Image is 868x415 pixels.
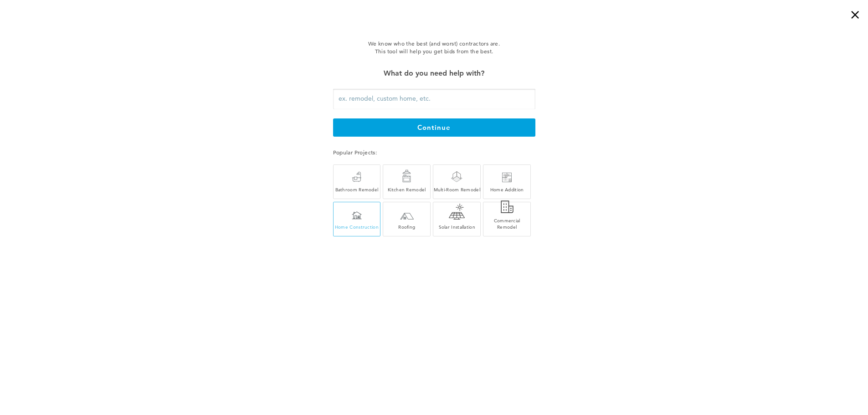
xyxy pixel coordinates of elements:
div: Home Addition [483,186,530,193]
div: What do you need help with? [333,67,535,80]
button: continue [333,118,535,137]
div: Popular Projects: [333,148,535,157]
div: Solar Installation [433,224,480,230]
div: Roofing [383,224,430,230]
div: Kitchen Remodel [383,186,430,193]
input: ex. remodel, custom home, etc. [333,89,535,109]
div: Commercial Remodel [483,217,530,230]
div: We know who the best (and worst) contractors are. This tool will help you get bids from the best. [288,40,581,56]
div: Multi-Room Remodel [433,186,480,193]
div: Bathroom Remodel [334,186,380,193]
div: Home Construction [334,224,380,230]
